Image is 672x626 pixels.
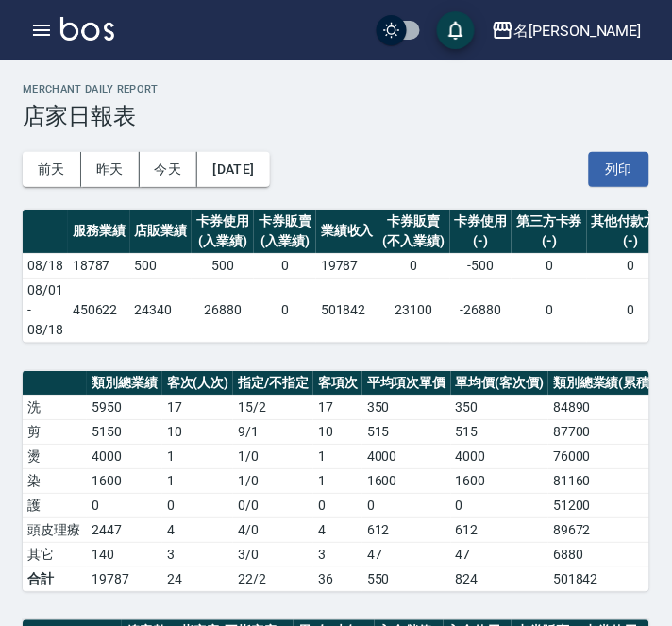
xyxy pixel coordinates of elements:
[87,444,162,468] td: 4000
[548,444,660,468] td: 76000
[68,278,130,342] td: 450622
[130,253,193,278] td: 500
[23,444,87,468] td: 燙
[451,395,549,419] td: 350
[383,211,445,231] div: 卡券販賣
[233,493,313,517] td: 0 / 0
[87,395,162,419] td: 5950
[23,152,81,187] button: 前天
[130,210,193,254] th: 店販業績
[313,542,362,567] td: 3
[233,371,313,396] th: 指定/不指定
[316,210,378,254] th: 業績收入
[548,395,660,419] td: 84890
[192,253,254,278] td: 500
[313,395,362,419] td: 17
[378,253,450,278] td: 0
[313,468,362,493] td: 1
[548,567,660,591] td: 501842
[362,444,451,468] td: 4000
[451,542,549,567] td: 47
[197,152,269,187] button: [DATE]
[362,468,451,493] td: 1600
[455,231,508,251] div: (-)
[516,231,582,251] div: (-)
[68,210,130,254] th: 服務業績
[316,253,378,278] td: 19787
[87,493,162,517] td: 0
[450,253,512,278] td: -500
[233,567,313,591] td: 22/2
[451,419,549,444] td: 515
[589,152,649,187] button: 列印
[87,542,162,567] td: 140
[548,468,660,493] td: 81160
[362,371,451,396] th: 平均項次單價
[313,567,362,591] td: 36
[548,542,660,567] td: 6880
[233,395,313,419] td: 15 / 2
[451,468,549,493] td: 1600
[87,517,162,542] td: 2447
[548,419,660,444] td: 87700
[512,278,587,342] td: 0
[548,371,660,396] th: 類別總業績(累積)
[451,517,549,542] td: 612
[23,83,649,95] h2: Merchant Daily Report
[313,419,362,444] td: 10
[140,152,198,187] button: 今天
[592,231,671,251] div: (-)
[162,542,234,567] td: 3
[362,395,451,419] td: 350
[455,211,508,231] div: 卡券使用
[196,231,249,251] div: (入業績)
[233,419,313,444] td: 9 / 1
[259,231,311,251] div: (入業績)
[254,253,316,278] td: 0
[362,419,451,444] td: 515
[23,278,68,342] td: 08/01 - 08/18
[313,371,362,396] th: 客項次
[548,517,660,542] td: 89672
[362,517,451,542] td: 612
[378,278,450,342] td: 23100
[313,517,362,542] td: 4
[192,278,254,342] td: 26880
[162,371,234,396] th: 客次(人次)
[162,567,234,591] td: 24
[437,11,475,49] button: save
[60,17,114,41] img: Logo
[313,493,362,517] td: 0
[23,253,68,278] td: 08/18
[316,278,378,342] td: 501842
[451,371,549,396] th: 單均價(客次價)
[512,253,587,278] td: 0
[362,567,451,591] td: 550
[162,517,234,542] td: 4
[23,419,87,444] td: 剪
[233,542,313,567] td: 3 / 0
[23,542,87,567] td: 其它
[254,278,316,342] td: 0
[68,253,130,278] td: 18787
[313,444,362,468] td: 1
[233,444,313,468] td: 1 / 0
[233,468,313,493] td: 1 / 0
[451,444,549,468] td: 4000
[23,103,649,129] h3: 店家日報表
[87,567,162,591] td: 19787
[23,468,87,493] td: 染
[23,567,87,591] td: 合計
[162,468,234,493] td: 1
[451,567,549,591] td: 824
[362,542,451,567] td: 47
[383,231,445,251] div: (不入業績)
[196,211,249,231] div: 卡券使用
[81,152,140,187] button: 昨天
[592,211,671,231] div: 其他付款方式
[451,493,549,517] td: 0
[162,395,234,419] td: 17
[87,371,162,396] th: 類別總業績
[548,493,660,517] td: 51200
[162,444,234,468] td: 1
